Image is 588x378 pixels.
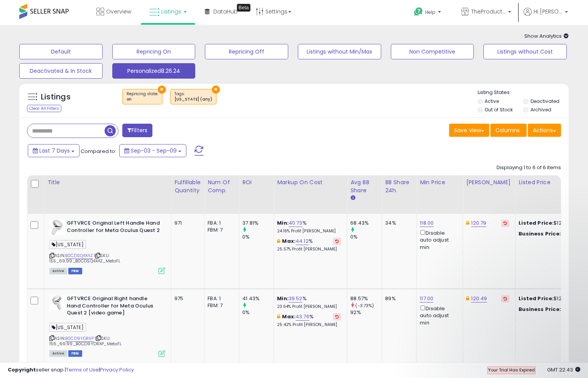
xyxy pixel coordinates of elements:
span: Tags : [174,91,212,102]
i: Revert to store-level Dynamic Max Price [504,221,507,225]
b: Business Price: [519,306,561,313]
span: Hi [PERSON_NAME] [534,8,563,15]
div: Clear All Filters [27,105,61,112]
p: 24.16% Profit [PERSON_NAME] [277,228,341,234]
img: 318zId7r+hL._SL40_.jpg [49,295,65,311]
a: 118.00 [420,219,434,227]
div: [PERSON_NAME] [466,178,512,186]
div: $122.47 [519,295,583,302]
span: DataHub [213,8,238,15]
span: FBM [68,350,82,357]
div: $120.99 [519,306,583,313]
b: Max: [282,237,296,245]
div: Title [47,178,168,186]
div: 41.43% [242,295,274,302]
button: Save View [449,124,489,137]
i: This overrides the store level Dynamic Max Price for this listing [466,220,469,225]
small: Avg BB Share. [350,195,355,202]
div: ROI [242,178,270,186]
th: The percentage added to the cost of goods (COGS) that forms the calculator for Min & Max prices. [274,175,347,214]
b: GFTVRCE Original Left Handle Hand Controller for Meta Oculus Quest 2 [67,220,161,236]
button: Deactivated & In Stock [19,63,103,79]
div: 68.43% [350,220,382,227]
span: TheProductHaven [471,8,506,15]
div: BB Share 24h. [385,178,413,195]
button: Columns [490,124,527,137]
span: Show Analytics [524,32,569,40]
div: FBM: 7 [208,227,233,234]
div: Avg BB Share [350,178,378,195]
b: Min: [277,295,289,302]
div: ASIN: [49,220,165,273]
div: Disable auto adjust min [420,228,457,251]
span: [US_STATE] [49,323,86,332]
label: Out of Stock [485,106,513,113]
a: 117.00 [420,295,433,302]
i: Revert to store-level Max Markup [335,239,339,243]
div: Disable auto adjust min [420,304,457,326]
button: Last 7 Days [28,144,79,157]
div: 37.81% [242,220,274,227]
label: Active [485,98,499,104]
div: Displaying 1 to 6 of 6 items [497,164,561,171]
button: Default [19,44,103,59]
a: 44.12 [296,237,309,245]
span: FBM [68,268,82,274]
div: [US_STATE] (any) [174,97,212,102]
button: Personalized8.26.24 [112,63,196,79]
div: on [127,97,158,102]
i: Get Help [414,7,423,17]
button: Filters [122,124,152,137]
div: FBA: 1 [208,220,233,227]
button: Listings without Cost [483,44,567,59]
b: Max: [282,313,296,320]
a: Hi [PERSON_NAME] [524,8,568,25]
div: FBA: 1 [208,295,233,302]
i: This overrides the store level max markup for this listing [277,239,280,244]
div: 0% [242,309,274,316]
span: Last 7 Days [39,147,70,155]
span: Compared to: [81,148,116,155]
strong: Copyright [8,366,36,373]
div: 0% [350,234,382,240]
span: Columns [495,126,520,134]
button: Actions [528,124,561,137]
p: 25.57% Profit [PERSON_NAME] [277,247,341,252]
a: 120.79 [471,219,486,227]
button: Sep-03 - Sep-09 [119,144,186,157]
div: % [277,238,341,252]
button: Non Competitive [391,44,474,59]
b: GFTVRCE Original Right handle Hand Controller for Meta Oculus Quest 2 [video game] [67,295,161,319]
span: [US_STATE] [49,240,86,249]
div: seller snap | | [8,366,134,374]
div: Tooltip anchor [237,4,250,12]
div: 971 [174,220,198,227]
div: 88.57% [350,295,382,302]
div: 92% [350,309,382,316]
span: Help [425,9,436,15]
span: Sep-03 - Sep-09 [131,147,177,155]
div: Fulfillable Quantity [174,178,201,195]
i: This overrides the store level Dynamic Max Price for this listing [466,296,469,301]
p: Listing States: [478,89,569,96]
div: $122.78 [519,220,583,227]
b: Business Price: [519,230,561,237]
span: | SKU: 155_69.99_B0CDSQ4X4Z_MetaFL [49,252,121,264]
a: Privacy Policy [100,366,134,373]
label: Archived [531,106,551,113]
img: 31-Vy0KSI9L._SL40_.jpg [49,220,65,235]
div: 0% [242,234,274,240]
i: This overrides the store level max markup for this listing [277,314,280,319]
div: 975 [174,295,198,302]
i: Revert to store-level Dynamic Max Price [504,297,507,301]
h5: Listings [41,92,71,102]
a: Help [408,1,449,25]
a: 120.49 [471,295,487,302]
a: 40.73 [289,219,302,227]
button: × [212,86,220,94]
div: Num of Comp. [208,178,236,195]
i: Revert to store-level Max Markup [335,315,339,319]
button: Repricing Off [205,44,288,59]
p: 23.64% Profit [PERSON_NAME] [277,304,341,309]
div: Min Price [420,178,460,186]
